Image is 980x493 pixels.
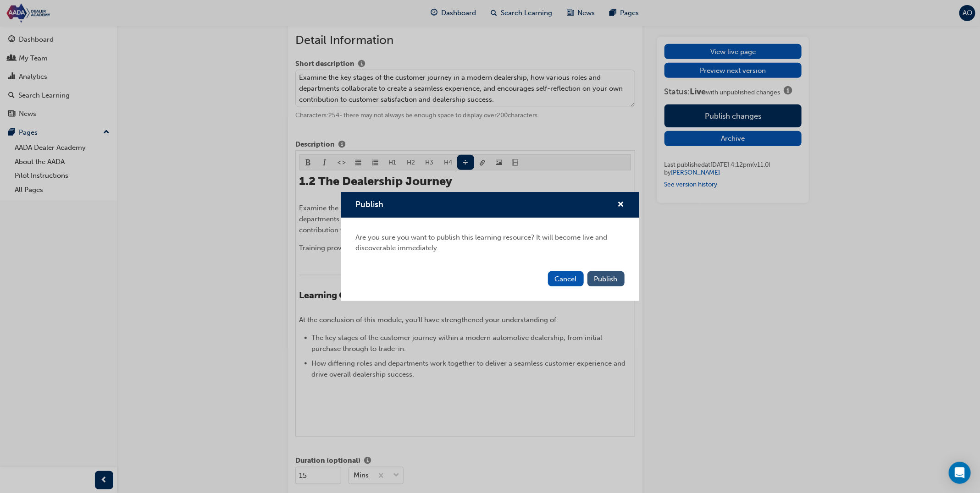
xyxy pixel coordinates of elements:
[548,271,584,286] button: Cancel
[618,199,625,211] button: cross-icon
[356,199,384,209] span: Publish
[341,192,639,301] div: Publish
[949,462,971,484] div: Open Intercom Messenger
[341,218,639,268] div: Are you sure you want to publish this learning resource? It will become live and discoverable imm...
[618,201,625,209] span: cross-icon
[594,275,618,283] span: Publish
[587,271,625,286] button: Publish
